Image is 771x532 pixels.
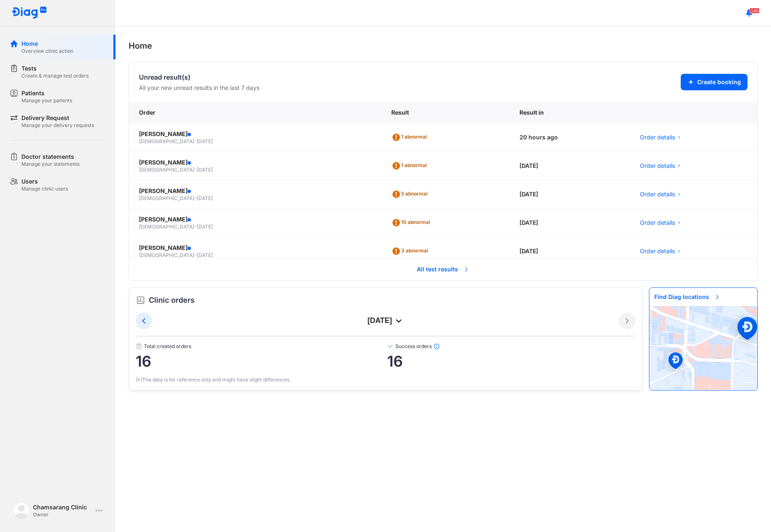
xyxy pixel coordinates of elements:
div: Manage your delivery requests [21,122,94,129]
div: 5 abnormal [391,188,431,201]
div: [DATE] [510,152,630,180]
span: Total created orders [136,343,387,350]
div: [DATE] [510,237,630,266]
div: 20 hours ago [510,123,630,152]
img: checked-green.01cc79e0.svg [387,343,394,350]
span: [DEMOGRAPHIC_DATA] [139,167,194,173]
div: [PERSON_NAME] [139,158,371,167]
span: - [194,252,197,258]
div: Delivery Request [21,114,94,122]
button: Create booking [681,74,747,90]
div: Home [129,40,758,52]
span: Create booking [697,78,741,86]
span: Order details [640,219,675,227]
div: [DATE] [152,316,619,326]
span: [DEMOGRAPHIC_DATA] [139,195,194,201]
span: 240 [750,8,759,14]
span: Order details [640,190,675,198]
span: [DEMOGRAPHIC_DATA] [139,138,194,144]
span: [DEMOGRAPHIC_DATA] [139,252,194,258]
span: Order details [640,247,675,255]
span: [DATE] [197,252,213,258]
div: Unread result(s) [139,72,259,82]
div: Overview clinic action [21,48,73,54]
div: [PERSON_NAME] [139,187,371,195]
div: [DATE] [510,209,630,237]
img: order.5a6da16c.svg [136,295,146,305]
div: Patients [21,89,72,97]
div: Result in [510,102,630,123]
span: [DATE] [197,195,213,201]
span: Order details [640,133,675,141]
span: - [194,167,197,173]
img: logo [13,502,30,519]
div: Manage your patients [21,97,72,104]
div: [PERSON_NAME] [139,215,371,224]
div: 10 abnormal [391,216,433,229]
div: Tests [21,64,89,73]
div: All your new unread results in the last 7 days [139,84,259,92]
span: - [194,138,197,144]
div: (*)The data is for reference only and might have slight differences. [136,376,635,384]
span: - [194,224,197,230]
span: [DATE] [197,138,213,144]
span: [DATE] [197,167,213,173]
div: Owner [33,511,92,518]
div: [DATE] [510,180,630,209]
span: 16 [136,353,387,370]
div: Doctor statements [21,153,80,161]
span: Order details [640,162,675,170]
div: Manage clinic users [21,186,68,192]
div: Order [129,102,381,123]
div: [PERSON_NAME] [139,244,371,252]
span: [DEMOGRAPHIC_DATA] [139,224,194,230]
span: 16 [387,353,636,370]
span: Clinic orders [149,294,195,306]
span: Success orders [387,343,636,350]
div: Manage your statements [21,161,80,167]
div: Result [381,102,510,123]
img: info.7e716105.svg [433,343,440,350]
img: logo [12,7,47,19]
span: [DATE] [197,224,213,230]
span: - [194,195,197,201]
span: Find Diag locations [649,288,726,306]
div: Create & manage test orders [21,73,89,79]
div: 3 abnormal [391,245,431,258]
div: [PERSON_NAME] [139,130,371,138]
div: Chamsarang Clinic [33,503,92,511]
div: 1 abnormal [391,159,430,172]
div: 1 abnormal [391,131,430,144]
div: Home [21,40,73,48]
img: document.50c4cfd0.svg [136,343,142,350]
div: Users [21,177,68,186]
span: All test results [412,260,475,278]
